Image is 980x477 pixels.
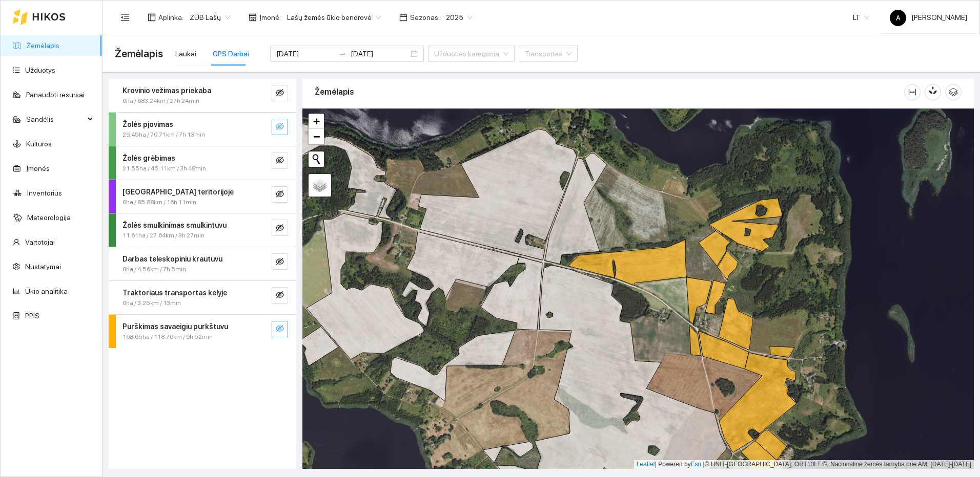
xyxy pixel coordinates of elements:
[122,120,173,128] strong: Žolės pjovimas
[27,189,62,197] a: Inventorius
[276,89,284,98] span: eye-invisible
[109,79,296,112] div: Krovinio vežimas priekaba0ha / 683.24km / 27h 24mineye-invisible
[122,255,222,263] strong: Darbas teleskopiniu krautuvu
[896,10,901,26] span: A
[109,281,296,314] div: Traktoriaus transportas kelyje0ha / 3.25km / 13mineye-invisible
[272,253,288,270] button: eye-invisible
[276,324,284,334] span: eye-invisible
[309,151,324,167] button: Initiate a new search
[122,289,227,297] strong: Traktoriaus transportas kelyje
[446,10,473,25] span: 2025
[315,77,904,106] div: Žemėlapis
[25,287,68,295] a: Ūkio analitika
[313,130,320,143] span: −
[109,113,296,146] div: Žolės pjovimas29.45ha / 70.71km / 7h 13mineye-invisible
[276,257,284,267] span: eye-invisible
[249,13,257,21] span: shop
[27,213,71,222] a: Meteorologija
[259,12,281,23] span: Įmonė :
[276,224,284,233] span: eye-invisible
[703,461,705,468] span: |
[276,122,284,132] span: eye-invisible
[109,146,296,180] div: Žolės grėbimas21.55ha / 45.11km / 3h 48mineye-invisible
[26,41,59,50] a: Žemėlapis
[120,13,130,22] span: menu-fold
[276,156,284,166] span: eye-invisible
[122,96,199,106] span: 0ha / 683.24km / 27h 24min
[26,164,50,172] a: Įmonės
[272,153,288,169] button: eye-invisible
[272,186,288,203] button: eye-invisible
[122,322,228,331] strong: Purškimas savaeigiu purkštuvu
[109,213,296,247] div: Žolės smulkinimas smulkintuvu11.61ha / 27.64km / 3h 27mineye-invisible
[272,321,288,337] button: eye-invisible
[351,48,409,59] input: Pabaigos data
[338,50,346,58] span: swap-right
[309,114,324,129] a: Zoom in
[26,109,85,129] span: Sandėlis
[25,238,55,246] a: Vartotojai
[313,115,320,127] span: +
[122,231,205,241] span: 11.61ha / 27.64km / 3h 27min
[25,263,61,271] a: Nustatymai
[25,312,39,320] a: PPIS
[338,50,346,58] span: to
[122,221,227,229] strong: Žolės smulkinimas smulkintuvu
[122,332,213,342] span: 168.65ha / 118.76km / 9h 52min
[122,164,206,174] span: 21.55ha / 45.11km / 3h 48min
[853,10,869,25] span: LT
[272,287,288,303] button: eye-invisible
[287,10,381,25] span: Lašų žemės ūkio bendrovė
[890,13,967,21] span: [PERSON_NAME]
[109,315,296,348] div: Purškimas savaeigiu purkštuvu168.65ha / 118.76km / 9h 52mineye-invisible
[122,86,211,95] strong: Krovinio vežimas priekaba
[122,188,234,196] strong: [GEOGRAPHIC_DATA] teritorijoje
[148,13,156,21] span: layout
[122,130,205,140] span: 29.45ha / 70.71km / 7h 13min
[276,48,334,59] input: Pradžios data
[25,66,55,74] a: Užduotys
[190,10,230,25] span: ŽŪB Lašų
[158,12,183,23] span: Aplinka :
[115,46,163,62] span: Žemėlapis
[26,91,85,99] a: Panaudoti resursai
[904,84,921,100] button: column-width
[410,12,440,23] span: Sezonas :
[272,220,288,236] button: eye-invisible
[691,461,702,468] a: Esri
[905,88,920,96] span: column-width
[276,291,284,300] span: eye-invisible
[122,298,181,308] span: 0ha / 3.25km / 13min
[122,198,196,207] span: 0ha / 85.88km / 16h 11min
[115,7,135,28] button: menu-fold
[272,85,288,101] button: eye-invisible
[109,247,296,280] div: Darbas teleskopiniu krautuvu0ha / 4.56km / 7h 5mineye-invisible
[276,190,284,200] span: eye-invisible
[213,48,249,59] div: GPS Darbai
[399,13,407,21] span: calendar
[109,180,296,213] div: [GEOGRAPHIC_DATA] teritorijoje0ha / 85.88km / 16h 11mineye-invisible
[272,119,288,135] button: eye-invisible
[637,461,655,468] a: Leaflet
[309,174,331,197] a: Layers
[634,460,974,469] div: | Powered by © HNIT-[GEOGRAPHIC_DATA]; ORT10LT ©, Nacionalinė žemės tarnyba prie AM, [DATE]-[DATE]
[26,140,52,148] a: Kultūros
[309,129,324,144] a: Zoom out
[175,48,196,59] div: Laukai
[122,154,175,162] strong: Žolės grėbimas
[122,265,186,274] span: 0ha / 4.56km / 7h 5min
